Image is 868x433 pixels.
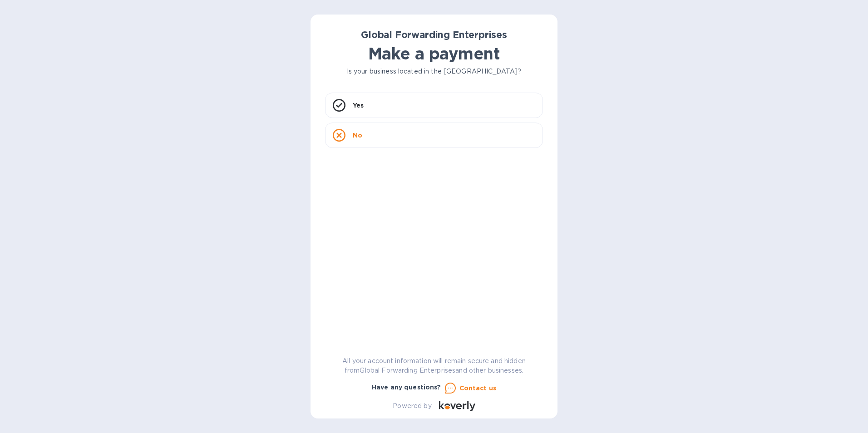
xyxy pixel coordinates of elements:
p: Is your business located in the [GEOGRAPHIC_DATA]? [325,67,543,76]
p: No [353,131,362,140]
b: Have any questions? [372,384,441,391]
b: Global Forwarding Enterprises [361,29,507,40]
p: Powered by [393,401,431,411]
h1: Make a payment [325,44,543,63]
u: Contact us [459,384,497,392]
p: All your account information will remain secure and hidden from Global Forwarding Enterprises and... [325,356,543,375]
p: Yes [353,101,364,110]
